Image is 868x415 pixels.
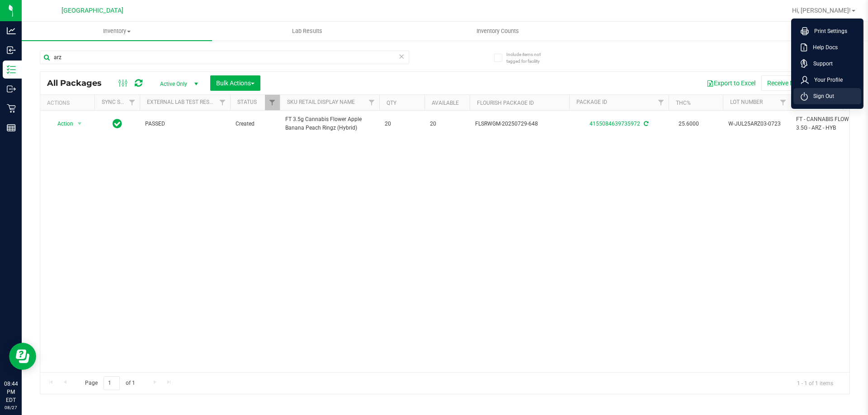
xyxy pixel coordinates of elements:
[47,78,111,88] span: All Packages
[432,100,459,106] a: Available
[7,104,16,113] inline-svg: Retail
[790,376,840,390] span: 1 - 1 of 1 items
[210,75,260,91] button: Bulk Actions
[398,51,405,62] span: Clear
[7,65,16,74] inline-svg: Inventory
[590,121,640,127] a: 4155084639735972
[4,404,18,411] p: 08/27
[464,27,531,35] span: Inventory Counts
[801,43,858,52] a: Help Docs
[808,92,834,101] span: Sign Out
[808,59,833,68] span: Support
[104,376,120,390] input: 1
[701,75,761,91] button: Export to Excel
[792,7,851,14] span: Hi, [PERSON_NAME]!
[506,51,552,65] span: Include items not tagged for facility
[730,99,763,105] a: Lot Number
[40,51,409,64] input: Search Package ID, Item Name, SKU, Lot or Part Number...
[7,123,16,132] inline-svg: Reports
[475,120,564,128] span: FLSRWGM-20250729-648
[7,84,16,93] inline-svg: Outbound
[216,79,255,87] span: Bulk Actions
[364,95,379,110] a: Filter
[4,380,18,404] p: 08:44 PM EDT
[809,27,847,36] span: Print Settings
[9,343,36,370] iframe: Resource center
[676,100,691,106] a: THC%
[236,120,274,128] span: Created
[7,46,16,55] inline-svg: Inbound
[761,75,836,91] button: Receive Non-Cannabis
[387,100,396,106] a: Qty
[801,59,858,68] a: Support
[113,117,122,130] span: In Sync
[402,22,593,41] a: Inventory Counts
[642,121,648,127] span: Sync from Compliance System
[477,100,534,106] a: Flourish Package ID
[49,117,74,130] span: Action
[215,95,230,110] a: Filter
[385,120,419,128] span: 20
[74,117,85,130] span: select
[776,95,791,110] a: Filter
[212,22,402,41] a: Lab Results
[265,95,280,110] a: Filter
[809,75,843,84] span: Your Profile
[287,99,355,105] a: Sku Retail Display Name
[145,120,225,128] span: PASSED
[654,95,669,110] a: Filter
[125,95,140,110] a: Filter
[22,22,212,41] a: Inventory
[77,376,142,390] span: Page of 1
[61,7,123,14] span: [GEOGRAPHIC_DATA]
[728,120,785,128] span: W-JUL25ARZ03-0723
[674,117,703,131] span: 25.6000
[807,43,838,52] span: Help Docs
[280,27,335,35] span: Lab Results
[47,100,91,106] div: Actions
[22,27,212,35] span: Inventory
[237,99,257,105] a: Status
[796,115,864,132] span: FT - CANNABIS FLOWER - 3.5G - ARZ - HYB
[793,88,861,104] li: Sign Out
[102,99,137,105] a: Sync Status
[576,99,607,105] a: Package ID
[147,99,218,105] a: External Lab Test Result
[285,115,374,132] span: FT 3.5g Cannabis Flower Apple Banana Peach Ringz (Hybrid)
[430,120,464,128] span: 20
[7,26,16,35] inline-svg: Analytics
